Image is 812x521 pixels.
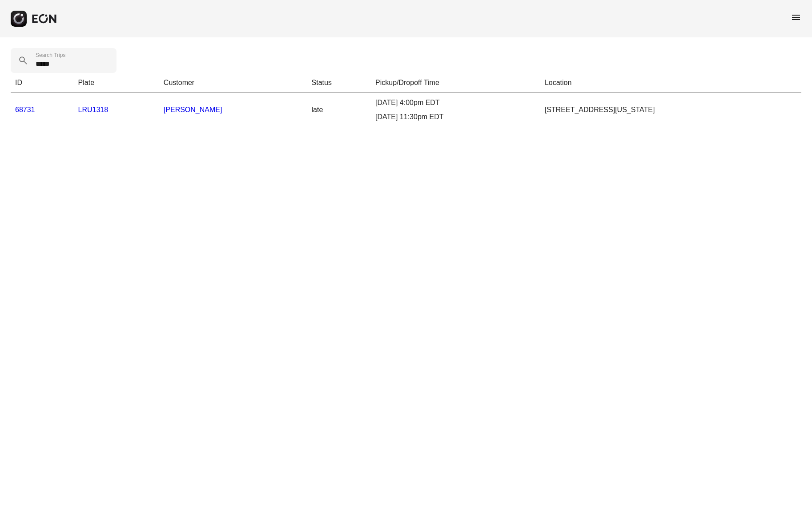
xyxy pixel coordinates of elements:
th: Customer [159,73,307,93]
th: Plate [74,73,159,93]
div: [DATE] 11:30pm EDT [375,112,536,122]
th: Location [540,73,801,93]
a: [PERSON_NAME] [164,106,222,113]
a: 68731 [15,106,35,113]
th: Status [307,73,371,93]
a: LRU1318 [78,106,109,113]
label: Search Trips [36,52,65,59]
div: [DATE] 4:00pm EDT [375,97,536,108]
th: Pickup/Dropoff Time [371,73,540,93]
td: late [307,93,371,127]
th: ID [11,73,74,93]
span: menu [791,12,801,23]
td: [STREET_ADDRESS][US_STATE] [540,93,801,127]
